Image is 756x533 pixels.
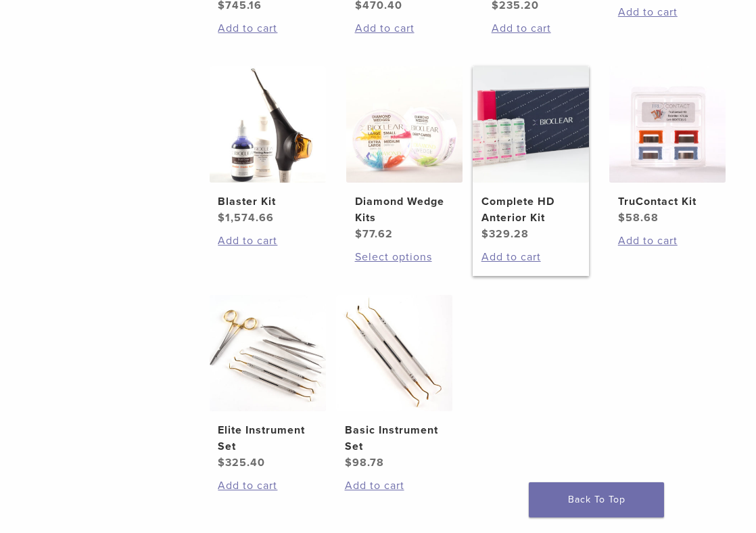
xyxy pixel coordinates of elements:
[218,211,274,225] bdi: 1,574.66
[492,20,590,37] a: Add to cart: “Rockstar (RS) Polishing Kit”
[345,456,384,469] bdi: 98.78
[218,20,316,37] a: Add to cart: “Evolve All-in-One Kit”
[618,211,659,225] bdi: 58.68
[618,193,717,210] h2: TruContact Kit
[481,227,529,241] bdi: 329.28
[346,66,463,242] a: Diamond Wedge KitsDiamond Wedge Kits $77.62
[218,456,265,469] bdi: 325.40
[481,227,489,241] span: $
[473,66,589,183] img: Complete HD Anterior Kit
[618,4,717,20] a: Add to cart: “HeatSync Kit”
[210,66,326,226] a: Blaster KitBlaster Kit $1,574.66
[609,66,726,226] a: TruContact KitTruContact Kit $58.68
[218,422,316,455] h2: Elite Instrument Set
[210,295,326,471] a: Elite Instrument SetElite Instrument Set $325.40
[529,482,664,517] a: Back To Top
[355,227,362,241] span: $
[210,295,326,411] img: Elite Instrument Set
[218,478,316,494] a: Add to cart: “Elite Instrument Set”
[218,456,225,469] span: $
[609,66,726,183] img: TruContact Kit
[355,193,454,226] h2: Diamond Wedge Kits
[355,227,393,241] bdi: 77.62
[218,193,316,210] h2: Blaster Kit
[336,295,452,471] a: Basic Instrument SetBasic Instrument Set $98.78
[345,478,444,494] a: Add to cart: “Basic Instrument Set”
[345,456,352,469] span: $
[355,249,454,265] a: Select options for “Diamond Wedge Kits”
[481,249,580,265] a: Add to cart: “Complete HD Anterior Kit”
[346,66,463,183] img: Diamond Wedge Kits
[618,233,717,249] a: Add to cart: “TruContact Kit”
[618,211,625,225] span: $
[336,295,452,411] img: Basic Instrument Set
[210,66,326,183] img: Blaster Kit
[473,66,589,242] a: Complete HD Anterior KitComplete HD Anterior Kit $329.28
[218,233,316,249] a: Add to cart: “Blaster Kit”
[481,193,580,226] h2: Complete HD Anterior Kit
[355,20,454,37] a: Add to cart: “Black Triangle (BT) Kit”
[345,422,444,455] h2: Basic Instrument Set
[218,211,225,225] span: $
